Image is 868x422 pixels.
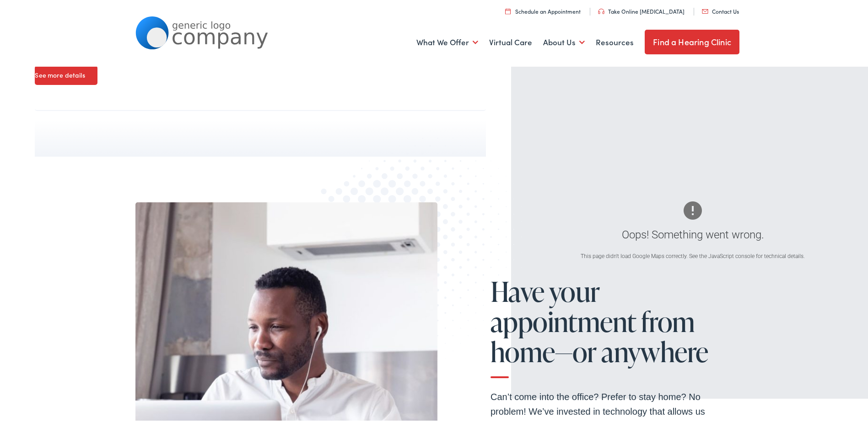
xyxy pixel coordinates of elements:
a: Resources [596,24,634,58]
a: Contact Us [702,5,739,13]
img: utility icon [598,7,604,12]
img: utility icon [505,6,511,12]
a: What We Offer [416,24,478,58]
a: See more details [35,64,97,83]
h2: Have your appointment from home—or anywhere [491,274,710,376]
a: Take Online [MEDICAL_DATA] [598,5,685,13]
a: About Us [543,24,585,58]
a: Schedule an Appointment [505,5,581,13]
a: Find a Hearing Clinic [645,28,739,53]
img: Bottom portion of a graphic image with a halftone pattern, adding to the site's aesthetic appeal. [286,127,528,375]
a: Virtual Care [489,24,532,58]
img: utility icon [702,7,708,12]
